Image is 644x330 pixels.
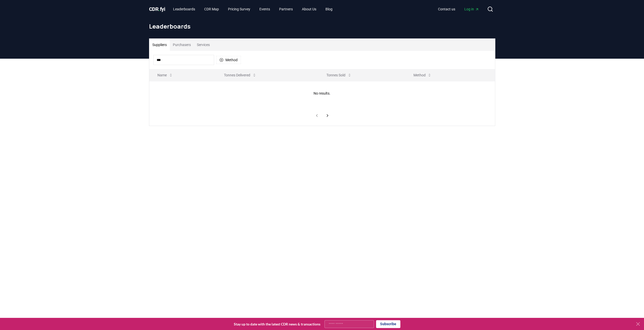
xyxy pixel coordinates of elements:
span: CDR fyi [149,6,165,12]
a: Pricing Survey [224,5,254,14]
a: Blog [321,5,337,14]
a: Contact us [434,5,459,14]
nav: Main [169,5,337,14]
a: CDR Map [200,5,223,14]
nav: Main [434,5,483,14]
a: Events [255,5,274,14]
button: Purchasers [170,39,194,51]
span: Log in [464,7,479,12]
button: Method [409,70,435,80]
a: Partners [275,5,297,14]
a: About Us [298,5,320,14]
a: Log in [460,5,483,14]
span: . [158,6,160,12]
button: Services [194,39,213,51]
button: next page [323,111,332,121]
button: Name [153,70,177,80]
button: Tonnes Delivered [220,70,260,80]
button: Tonnes Sold [322,70,356,80]
button: Method [216,56,241,64]
a: CDR.fyi [149,6,165,13]
h1: Leaderboards [149,22,495,30]
a: Leaderboards [169,5,199,14]
td: No results. [149,81,495,105]
button: Suppliers [149,39,170,51]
